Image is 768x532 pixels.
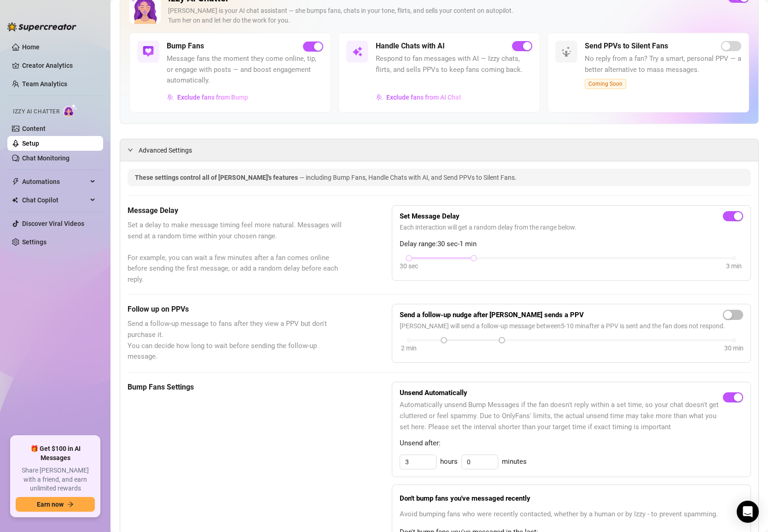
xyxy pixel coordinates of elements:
span: Coming Soon [585,79,626,89]
a: Settings [22,238,47,246]
h5: Bump Fans [167,41,204,52]
span: Exclude fans from AI Chat [386,94,461,101]
img: svg%3e [167,94,174,100]
span: Chat Copilot [22,193,87,207]
img: AI Chatter [63,104,77,117]
div: 30 min [724,343,744,353]
a: Home [22,43,40,51]
div: 2 min [401,343,417,353]
button: Exclude fans from AI Chat [376,90,462,105]
span: Izzy AI Chatter [13,107,59,116]
div: Open Intercom Messenger [737,501,759,523]
span: Unsend after: [400,438,743,449]
span: minutes [502,456,527,467]
img: Chat Copilot [12,197,18,203]
span: 🎁 Get $100 in AI Messages [16,444,95,462]
span: Advanced Settings [139,145,192,155]
div: [PERSON_NAME] is your AI chat assistant — she bumps fans, chats in your tone, flirts, and sells y... [168,6,721,25]
a: Content [22,125,46,132]
span: Delay range: 30 sec - 1 min [400,239,743,250]
div: 30 sec [400,261,418,271]
span: Share [PERSON_NAME] with a friend, and earn unlimited rewards [16,466,95,493]
span: thunderbolt [12,178,19,185]
span: Send a follow-up message to fans after they view a PPV but don't purchase it. You can decide how ... [128,319,346,362]
img: svg%3e [561,46,572,57]
span: [PERSON_NAME] will send a follow-up message between 5 - 10 min after a PPV is sent and the fan do... [400,321,743,331]
span: No reply from a fan? Try a smart, personal PPV — a better alternative to mass messages. [585,53,741,75]
div: expanded [128,145,139,155]
span: arrow-right [67,501,74,508]
div: 3 min [726,261,742,271]
span: Automatically unsend Bump Messages if the fan doesn't reply within a set time, so your chat doesn... [400,400,723,432]
img: svg%3e [143,46,154,57]
button: Exclude fans from Bump [167,90,249,105]
span: These settings control all of [PERSON_NAME]'s features [135,174,299,181]
a: Setup [22,140,39,147]
span: Set a delay to make message timing feel more natural. Messages will send at a random time within ... [128,220,346,285]
h5: Handle Chats with AI [376,41,445,52]
strong: Send a follow-up nudge after [PERSON_NAME] sends a PPV [400,311,584,319]
h5: Send PPVs to Silent Fans [585,41,668,52]
h5: Message Delay [128,205,346,216]
a: Chat Monitoring [22,154,70,162]
span: — including Bump Fans, Handle Chats with AI, and Send PPVs to Silent Fans. [299,174,517,181]
img: svg%3e [376,94,383,100]
img: logo-BBDzfeDw.svg [7,22,76,31]
img: svg%3e [352,46,363,57]
h5: Follow up on PPVs [128,304,346,315]
strong: Unsend Automatically [400,389,467,397]
span: hours [440,456,458,467]
span: expanded [128,147,133,153]
a: Discover Viral Videos [22,220,84,227]
button: Earn nowarrow-right [16,497,95,512]
h5: Bump Fans Settings [128,382,346,393]
span: Automations [22,174,87,189]
span: Message fans the moment they come online, tip, or engage with posts — and boost engagement automa... [167,53,323,86]
a: Team Analytics [22,80,67,88]
span: Respond to fan messages with AI — Izzy chats, flirts, and sells PPVs to keep fans coming back. [376,53,532,75]
span: Earn now [37,501,64,508]
strong: Don't bump fans you've messaged recently [400,494,530,502]
span: Exclude fans from Bump [177,94,248,101]
span: Avoid bumping fans who were recently contacted, whether by a human or by Izzy - to prevent spamming. [400,509,743,520]
strong: Set Message Delay [400,212,460,220]
span: Each interaction will get a random delay from the range below. [400,222,743,232]
a: Creator Analytics [22,58,96,73]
